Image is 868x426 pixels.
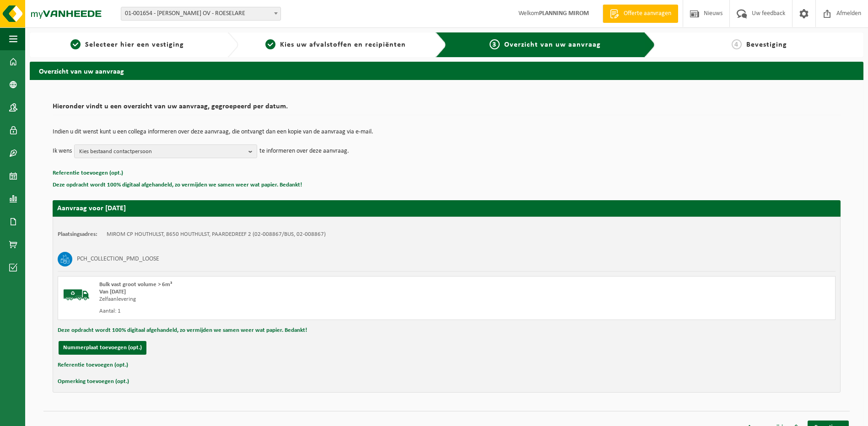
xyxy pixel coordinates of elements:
a: 2Kies uw afvalstoffen en recipiënten [243,39,429,50]
strong: PLANNING MIROM [539,10,589,17]
div: Zelfaanlevering [99,296,483,303]
span: Kies bestaand contactpersoon [79,145,245,159]
a: Offerte aanvragen [603,5,678,23]
span: Selecteer hier een vestiging [85,41,184,48]
p: te informeren over deze aanvraag. [259,144,349,158]
button: Kies bestaand contactpersoon [74,144,257,158]
button: Nummerplaat toevoegen (opt.) [59,341,146,355]
span: Overzicht van uw aanvraag [504,41,601,48]
h2: Hieronder vindt u een overzicht van uw aanvraag, gegroepeerd per datum. [53,103,841,115]
span: 2 [265,39,275,49]
div: Aantal: 1 [99,308,483,315]
strong: Van [DATE] [99,289,126,295]
button: Deze opdracht wordt 100% digitaal afgehandeld, zo vermijden we samen weer wat papier. Bedankt! [58,325,307,336]
button: Opmerking toevoegen (opt.) [58,376,129,388]
span: 4 [732,39,742,49]
span: Offerte aanvragen [621,9,674,18]
p: Ik wens [53,144,72,158]
button: Deze opdracht wordt 100% digitaal afgehandeld, zo vermijden we samen weer wat papier. Bedankt! [53,179,302,191]
p: Indien u dit wenst kunt u een collega informeren over deze aanvraag, die ontvangt dan een kopie v... [53,129,841,135]
strong: Plaatsingsadres: [58,231,97,237]
span: 01-001654 - MIROM ROESELARE OV - ROESELARE [121,7,281,21]
button: Referentie toevoegen (opt.) [53,167,123,179]
img: BL-SO-LV.png [63,281,90,309]
h2: Overzicht van uw aanvraag [30,62,863,80]
span: Bevestiging [746,41,787,48]
span: 1 [70,39,81,49]
button: Referentie toevoegen (opt.) [58,359,128,371]
span: Bulk vast groot volume > 6m³ [99,282,172,288]
td: MIROM CP HOUTHULST, 8650 HOUTHULST, PAARDEDREEF 2 (02-008867/BUS, 02-008867) [107,231,326,238]
h3: PCH_COLLECTION_PMD_LOOSE [77,252,159,266]
span: 01-001654 - MIROM ROESELARE OV - ROESELARE [121,7,280,20]
span: Kies uw afvalstoffen en recipiënten [280,41,406,48]
strong: Aanvraag voor [DATE] [57,205,126,212]
a: 1Selecteer hier een vestiging [34,39,220,50]
span: 3 [490,39,500,49]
